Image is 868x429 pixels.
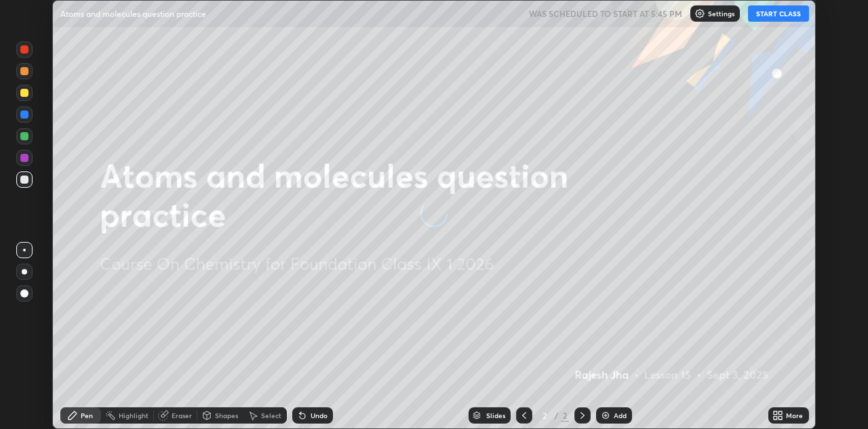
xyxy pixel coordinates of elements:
div: Select [261,412,281,419]
div: More [786,412,803,419]
div: Eraser [172,412,192,419]
div: Shapes [215,412,238,419]
p: Atoms and molecules question practice [60,8,206,19]
div: / [554,411,558,420]
img: class-settings-icons [694,8,705,19]
button: START CLASS [748,5,809,22]
div: Add [614,412,627,419]
div: Pen [81,412,93,419]
div: Highlight [119,412,149,419]
div: 2 [561,409,569,422]
img: add-slide-button [600,410,611,421]
h5: WAS SCHEDULED TO START AT 5:45 PM [529,7,682,20]
div: Slides [486,412,505,419]
p: Settings [708,10,734,17]
div: Undo [311,412,328,419]
div: 2 [538,411,551,420]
